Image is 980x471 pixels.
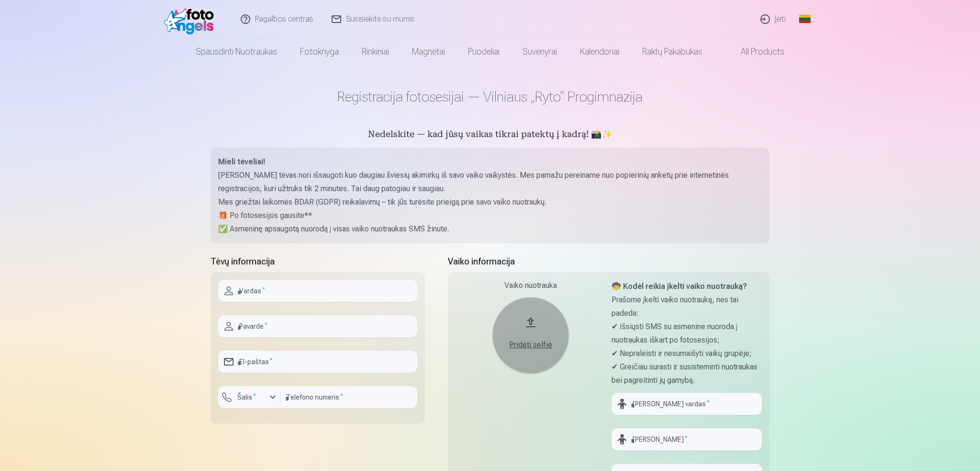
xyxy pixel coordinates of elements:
img: /fa2 [164,4,219,34]
a: Fotoknyga [289,38,350,65]
p: ✅ Asmeninę apsaugotą nuorodą į visas vaiko nuotraukas SMS žinute. [218,222,762,236]
button: Pridėti selfie [492,297,569,374]
button: Šalis* [218,386,280,408]
a: Spausdinti nuotraukas [184,38,289,65]
p: [PERSON_NAME] tėvas nori išsaugoti kuo daugiau šviesių akimirkų iš savo vaiko vaikystės. Mes pama... [218,169,762,195]
div: Vaiko nuotrauka [456,280,606,291]
p: Prašome įkelti vaiko nuotrauką, nes tai padeda: [612,293,762,320]
p: ✔ Nepraleisti ir nesumaišyti vaikų grupėje; [612,347,762,360]
strong: Mieli tėveliai! [218,157,265,166]
h5: Tėvų informacija [211,255,425,268]
p: Mes griežtai laikomės BDAR (GDPR) reikalavimų – tik jūs turėsite prieigą prie savo vaiko nuotraukų. [218,195,762,209]
h5: Vaiko informacija [448,255,769,268]
p: 🎁 Po fotosesijos gausite** [218,209,762,222]
a: Raktų pakabukas [631,38,714,65]
p: ✔ Išsiųsti SMS su asmenine nuoroda į nuotraukas iškart po fotosesijos; [612,320,762,347]
a: Magnetai [401,38,457,65]
a: All products [714,38,796,65]
a: Kalendoriai [568,38,631,65]
h5: Nedelskite — kad jūsų vaikas tikrai patektų į kadrą! 📸✨ [211,128,769,142]
label: Šalis [234,392,260,402]
h1: Registracija fotosesijai — Vilniaus „Ryto“ Progimnazija [211,88,769,105]
strong: 🧒 Kodėl reikia įkelti vaiko nuotrauką? [612,282,747,291]
p: ✔ Greičiau surasti ir susisteminti nuotraukas bei pagreitinti jų gamybą. [612,360,762,387]
a: Suvenyrai [511,38,568,65]
div: Pridėti selfie [502,339,559,351]
a: Puodeliai [457,38,511,65]
a: Rinkiniai [350,38,401,65]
